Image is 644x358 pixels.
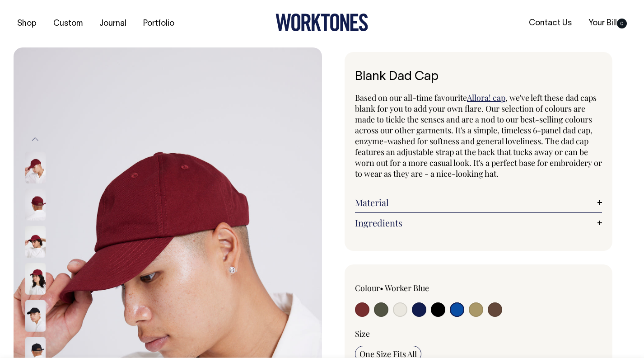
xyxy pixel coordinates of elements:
[25,152,46,184] img: burgundy
[25,263,46,295] img: burgundy
[355,70,602,84] h1: Blank Dad Cap
[25,226,46,258] img: burgundy
[96,16,130,31] a: Journal
[140,16,178,31] a: Portfolio
[14,16,40,31] a: Shop
[617,19,627,28] span: 0
[355,283,454,293] div: Colour
[50,16,86,31] a: Custom
[380,283,383,293] span: •
[355,92,467,103] span: Based on our all-time favourite
[385,283,429,293] label: Worker Blue
[25,300,46,332] img: black
[25,189,46,221] img: burgundy
[355,197,602,208] a: Material
[28,129,42,149] button: Previous
[355,328,602,339] div: Size
[355,217,602,228] a: Ingredients
[525,16,575,31] a: Contact Us
[585,16,630,31] a: Your Bill0
[355,92,602,179] span: , we've left these dad caps blank for you to add your own flare. Our selection of colours are mad...
[467,92,505,103] a: Allora! cap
